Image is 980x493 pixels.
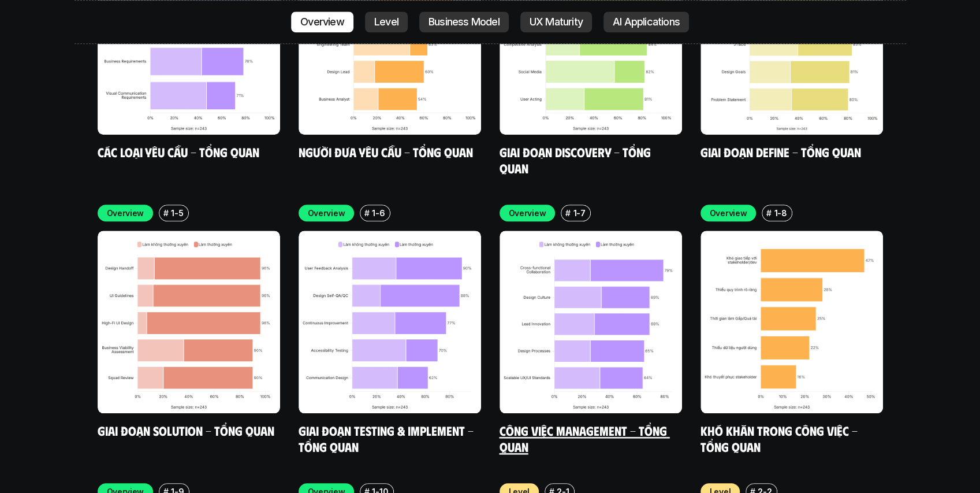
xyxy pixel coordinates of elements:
[98,144,259,160] a: Các loại yêu cầu - Tổng quan
[308,207,345,219] p: Overview
[428,16,500,28] p: Business Model
[299,422,476,454] a: Giai đoạn Testing & Implement - Tổng quan
[710,207,747,219] p: Overview
[299,144,473,160] a: Người đưa yêu cầu - Tổng quan
[700,422,860,454] a: Khó khăn trong công việc - Tổng quan
[774,207,787,219] p: 1-8
[500,144,654,176] a: Giai đoạn Discovery - Tổng quan
[565,209,571,217] h6: #
[573,207,585,219] p: 1-7
[419,12,509,32] a: Business Model
[163,209,169,217] h6: #
[374,16,398,28] p: Level
[700,144,861,160] a: Giai đoạn Define - Tổng quan
[365,12,408,32] a: Level
[291,12,353,32] a: Overview
[766,209,772,217] h6: #
[171,207,183,219] p: 1-5
[509,207,546,219] p: Overview
[603,12,689,32] a: AI Applications
[530,16,583,28] p: UX Maturity
[300,16,344,28] p: Overview
[520,12,592,32] a: UX Maturity
[372,207,385,219] p: 1-6
[364,209,370,217] h6: #
[107,207,144,219] p: Overview
[98,422,274,438] a: Giai đoạn Solution - Tổng quan
[500,422,670,454] a: Công việc Management - Tổng quan
[613,16,680,28] p: AI Applications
